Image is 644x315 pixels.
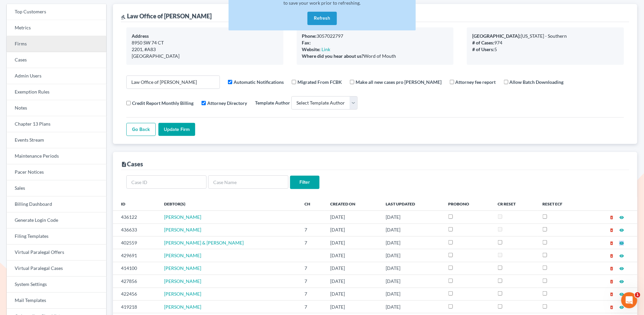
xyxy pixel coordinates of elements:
b: Address [132,33,149,39]
a: visibility [619,304,624,310]
a: visibility [619,227,624,232]
input: Filter [290,176,319,189]
td: [DATE] [381,211,443,223]
i: visibility [619,228,624,232]
input: Case ID [126,175,207,189]
div: [GEOGRAPHIC_DATA] [132,53,278,59]
a: delete_forever [609,278,614,284]
a: Mail Templates [7,293,106,309]
div: Word of Mouth [302,53,448,59]
td: 7 [299,262,325,275]
th: ID [113,197,159,210]
button: Refresh [307,12,337,25]
a: Top Customers [7,4,106,20]
div: 2201, #A83 [132,46,278,53]
b: Fax: [302,40,311,45]
a: [PERSON_NAME] [164,304,201,310]
label: Allow Batch Downloading [510,78,564,86]
a: delete_forever [609,265,614,271]
a: [PERSON_NAME] [164,253,201,258]
td: [DATE] [325,288,381,300]
i: delete_forever [609,241,614,246]
td: [DATE] [325,223,381,236]
td: 427856 [113,275,159,288]
td: 414100 [113,262,159,275]
td: [DATE] [325,211,381,223]
i: visibility [619,305,624,310]
a: Chapter 13 Plans [7,116,106,132]
input: Update Firm [158,123,195,136]
a: Exemption Rules [7,84,106,100]
div: 8950 SW 74 CT [132,39,278,46]
td: [DATE] [381,236,443,249]
i: delete_forever [609,279,614,284]
td: [DATE] [325,262,381,275]
b: [GEOGRAPHIC_DATA]: [472,33,521,39]
th: Ch [299,197,325,210]
td: 422456 [113,288,159,300]
i: delete_forever [609,228,614,232]
td: [DATE] [381,223,443,236]
th: CR Reset [493,197,537,210]
label: Automatic Notifications [234,78,284,86]
a: Notes [7,100,106,116]
td: 7 [299,288,325,300]
th: Last Updated [381,197,443,210]
td: [DATE] [381,275,443,288]
label: Migrated From FCBK [297,78,342,86]
td: [DATE] [381,300,443,313]
i: visibility [619,279,624,284]
span: 1 [635,292,640,298]
td: [DATE] [381,262,443,275]
th: Created On [325,197,381,210]
td: [DATE] [325,300,381,313]
i: visibility [619,254,624,258]
a: [PERSON_NAME] [164,265,201,271]
td: [DATE] [325,249,381,262]
div: Cases [121,160,143,168]
a: System Settings [7,277,106,293]
b: Where did you hear about us? [302,53,364,59]
i: visibility [619,215,624,220]
a: visibility [619,291,624,297]
a: Admin Users [7,68,106,84]
i: delete_forever [609,305,614,310]
td: [DATE] [381,288,443,300]
a: [PERSON_NAME] [164,291,201,297]
a: visibility [619,278,624,284]
a: [PERSON_NAME] [164,227,201,232]
a: Virtual Paralegal Cases [7,261,106,277]
i: visibility [619,241,624,246]
a: Link [322,46,331,52]
a: delete_forever [609,304,614,310]
input: Case Name [208,175,288,189]
i: description [121,161,127,167]
td: 436122 [113,211,159,223]
a: [PERSON_NAME] [164,214,201,220]
a: delete_forever [609,214,614,220]
a: delete_forever [609,253,614,258]
a: visibility [619,240,624,246]
i: gavel [121,15,126,19]
div: 974 [472,39,619,46]
td: 402559 [113,236,159,249]
a: Cases [7,52,106,68]
a: Billing Dashboard [7,196,106,212]
label: Credit Report Monthly Billing [132,100,194,107]
th: Reset ECF [537,197,585,210]
a: Firms [7,36,106,52]
label: Template Author [255,99,290,106]
iframe: Intercom live chat [621,292,637,308]
a: delete_forever [609,240,614,246]
a: delete_forever [609,291,614,297]
i: delete_forever [609,266,614,271]
span: [PERSON_NAME] & [PERSON_NAME] [164,240,244,246]
a: visibility [619,265,624,271]
i: visibility [619,292,624,297]
td: [DATE] [325,236,381,249]
a: Sales [7,180,106,196]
